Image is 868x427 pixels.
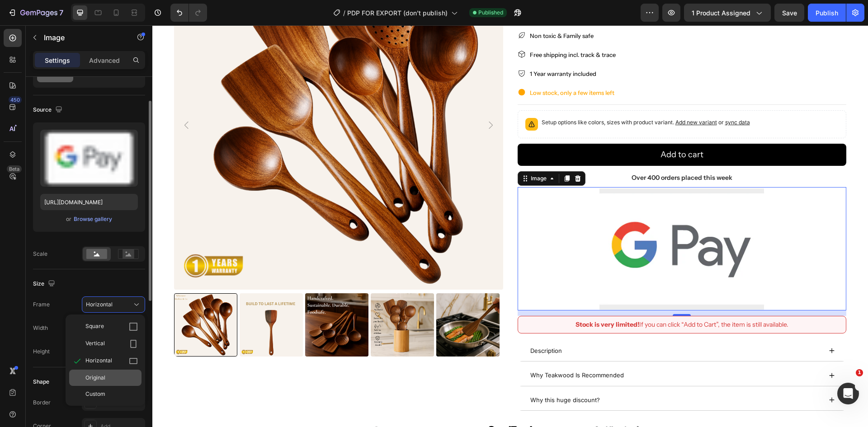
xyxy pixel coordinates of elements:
[85,390,105,398] span: Custom
[377,45,444,52] span: 1 Year warranty included
[378,371,448,378] span: Why this huge discount?
[170,4,207,22] div: Undo/Redo
[378,322,410,329] span: Description
[333,94,344,105] button: Carousel Next Arrow
[82,296,145,313] button: Horizontal
[87,400,193,413] h2: AS SEEN IN
[478,9,503,17] span: Published
[9,96,22,103] div: 450
[85,357,112,366] span: Horizontal
[414,400,520,413] img: gempages_581516978108236713-b9ebf303-58ee-403d-b3df-fb99baf708c9.png
[377,64,462,71] span: Low stock, only a few items left
[523,94,565,100] span: Add new variant
[33,324,48,332] label: Width
[33,378,49,386] div: Shape
[33,250,47,258] div: Scale
[366,147,693,158] p: Over 400 orders placed this week
[524,400,629,413] img: gempages_581516978108236713-d8863d10-8a06-4b59-ad63-4953dbea6ad3.png
[423,294,636,305] p: If you can click “Add to Cart”, the item is still available.
[33,104,64,116] div: Source
[573,94,598,100] span: sync data
[305,400,411,413] img: gempages_581516978108236713-3c069aa1-9a89-45f1-a3a9-1bb0e5a86825.png
[365,118,694,140] button: Add to cart
[40,130,138,187] img: preview-image
[59,7,63,18] p: 7
[89,56,120,65] p: Advanced
[684,4,771,22] button: 1 product assigned
[74,215,112,223] div: Browse gallery
[389,93,598,102] p: Setup options like colors, sizes with product variant.
[423,295,487,303] strong: Stock is very limited!
[774,4,804,22] button: Save
[7,165,22,173] div: Beta
[378,346,472,353] span: Why Teakwood Is Recommended
[447,162,612,285] img: gempages_581516978108236713-d3bd8e86-82cb-4563-a8b9-d7603b042afc.webp
[33,300,50,309] label: Frame
[152,25,868,427] iframe: To enrich screen reader interactions, please activate Accessibility in Grammarly extension settings
[66,214,71,225] span: or
[856,369,863,376] span: 1
[85,339,105,348] span: Vertical
[44,32,121,43] p: Image
[808,4,846,22] button: Publish
[782,9,797,17] span: Save
[508,122,551,136] div: Add to cart
[377,26,463,33] span: Free shipping incl. track & trace
[377,7,441,14] span: Non toxic & Family safe
[347,8,448,18] span: PDP FOR EXPORT (don't publish)
[377,149,396,157] div: Image
[196,400,302,413] img: gempages_581516978108236713-a88be3c1-4984-49d7-ae19-1b58ba3a0cbb.png
[33,278,57,290] div: Size
[692,8,750,18] span: 1 product assigned
[45,56,70,65] p: Settings
[85,322,104,331] span: Square
[33,347,50,356] label: Height
[837,383,859,404] iframe: Intercom live chat
[4,4,67,22] button: 7
[86,300,113,309] span: Horizontal
[73,215,113,224] button: Browse gallery
[816,8,838,18] div: Publish
[40,194,138,210] input: https://example.com/image.jpg
[565,94,598,100] span: or
[343,8,345,18] span: /
[33,399,51,407] div: Border
[85,374,105,382] span: Original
